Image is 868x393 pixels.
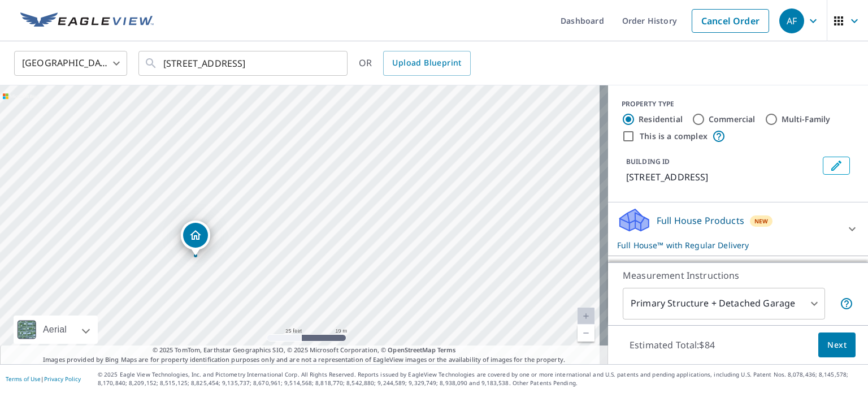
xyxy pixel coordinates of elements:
div: [GEOGRAPHIC_DATA] [14,47,127,79]
div: Dropped pin, building 1, Residential property, 3239 An County Road 163 Palestine, TX 75801 [181,221,210,256]
div: Aerial [14,316,98,344]
label: Multi-Family [782,114,831,125]
div: Aerial [40,316,70,344]
img: EV Logo [20,12,154,29]
div: OR [359,51,471,76]
a: Terms of Use [6,375,41,383]
a: Privacy Policy [44,375,81,383]
div: Full House ProductsNewFull House™ with Regular Delivery [617,207,859,251]
div: PROPERTY TYPE [622,99,854,109]
div: Roof ProductsNew [617,261,859,288]
div: AF [779,8,804,33]
span: New [754,217,769,226]
a: Current Level 20, Zoom Out [578,325,594,342]
p: BUILDING ID [626,157,670,166]
span: © 2025 TomTom, Earthstar Geographics SIO, © 2025 Microsoft Corporation, © [153,346,456,355]
button: Next [818,332,856,358]
span: Upload Blueprint [392,56,461,70]
label: Commercial [709,114,756,125]
p: Measurement Instructions [623,269,853,282]
label: This is a complex [640,131,708,142]
p: Full House™ with Regular Delivery [617,239,839,251]
div: Primary Structure + Detached Garage [623,288,825,319]
button: Edit building 1 [823,157,850,175]
a: Terms [437,346,456,354]
label: Residential [639,114,683,125]
a: Upload Blueprint [383,51,470,76]
span: Your report will include the primary structure and a detached garage if one exists. [840,297,853,310]
span: Next [827,338,847,352]
p: Estimated Total: $84 [620,332,724,357]
a: Current Level 20, Zoom In Disabled [578,308,594,325]
a: OpenStreetMap [388,346,435,354]
p: Full House Products [657,214,744,227]
p: [STREET_ADDRESS] [626,170,818,184]
a: Cancel Order [692,9,769,33]
p: | [6,375,81,382]
p: © 2025 Eagle View Technologies, Inc. and Pictometry International Corp. All Rights Reserved. Repo... [98,370,862,387]
input: Search by address or latitude-longitude [163,47,324,79]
